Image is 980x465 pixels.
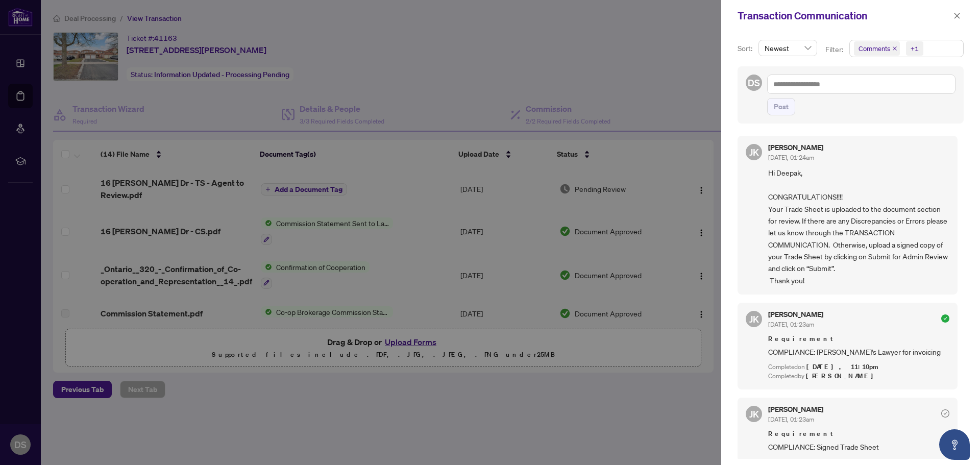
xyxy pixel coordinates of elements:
[953,12,961,19] span: close
[768,429,949,439] span: Requirement
[738,8,950,23] div: Transaction Communication
[749,145,759,159] span: JK
[749,312,759,326] span: JK
[768,334,949,344] span: Requirement
[911,43,919,54] div: +1
[767,98,795,115] button: Post
[939,429,970,460] button: Open asap
[768,346,949,358] span: COMPLIANCE: [PERSON_NAME]'s Lawyer for invoicing
[765,40,811,56] span: Newest
[859,43,890,54] span: Comments
[768,154,814,161] span: [DATE], 01:24am
[748,76,760,90] span: DS
[768,372,949,381] div: Completed by
[825,44,845,55] p: Filter:
[892,46,897,51] span: close
[806,372,879,380] span: [PERSON_NAME]
[941,314,949,323] span: check-circle
[738,43,754,54] p: Sort:
[768,362,949,372] div: Completed on
[749,407,759,421] span: JK
[768,321,814,328] span: [DATE], 01:23am
[941,409,949,418] span: check-circle
[768,311,823,318] h5: [PERSON_NAME]
[768,415,814,423] span: [DATE], 01:23am
[806,362,880,371] span: [DATE], 11:10pm
[768,406,823,413] h5: [PERSON_NAME]
[854,41,900,56] span: Comments
[768,167,949,286] span: Hi Deepak, CONGRATULATIONS!!!! Your Trade Sheet is uploaded to the document section for review. I...
[768,144,823,151] h5: [PERSON_NAME]
[768,441,949,453] span: COMPLIANCE: Signed Trade Sheet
